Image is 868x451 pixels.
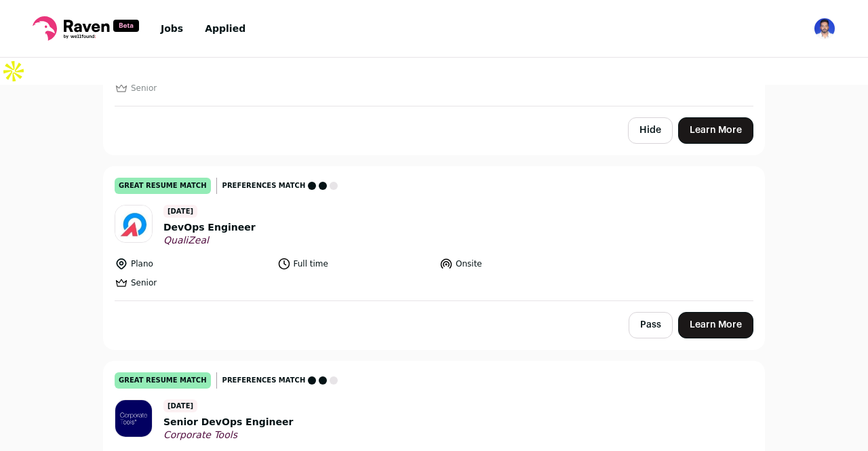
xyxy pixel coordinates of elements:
[115,400,152,437] img: 2d726dcc81ee4b75921ec0c7fada58c993727bb3c9de6763210d2a2651b55307.jpg
[161,23,183,34] a: Jobs
[439,257,594,271] li: Onsite
[115,257,269,271] li: Plano
[163,399,197,412] span: [DATE]
[104,167,764,301] a: great resume match Preferences match [DATE] DevOps Engineer QualiZeal Plano Full time Onsite Senior
[115,205,152,242] img: dc02723c521f34eb9c600f985cf02418412993dcaa41c5d8b59632846b188c12.jpg
[163,205,197,218] span: [DATE]
[115,178,211,194] div: great resume match
[814,18,835,39] button: Open dropdown
[163,429,293,442] span: Corporate Tools
[163,415,293,429] span: Senior DevOps Engineer
[629,312,673,338] button: Pass
[678,312,753,338] a: Learn More
[115,372,211,389] div: great resume match
[678,117,753,144] a: Learn More
[115,81,269,95] li: Senior
[163,235,256,247] span: QualiZeal
[222,374,306,387] span: Preferences match
[205,23,245,34] a: Applied
[814,18,835,39] img: 16329026-medium_jpg
[628,117,673,144] button: Hide
[163,220,256,235] span: DevOps Engineer
[277,257,432,271] li: Full time
[222,179,306,193] span: Preferences match
[115,276,269,290] li: Senior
